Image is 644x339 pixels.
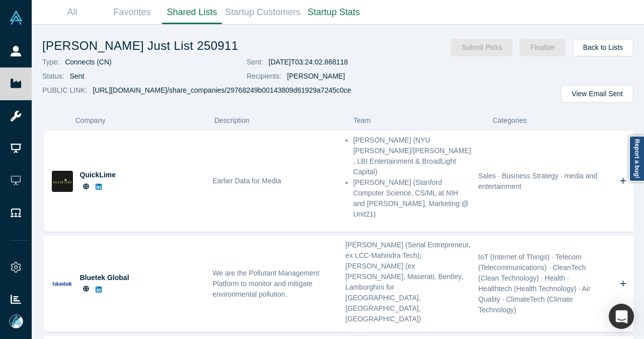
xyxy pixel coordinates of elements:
img: Alchemist Vault Logo [9,11,23,25]
p: Connects (CN) [42,57,247,67]
div: IoT (Internet of Things) · Telecom (Telecommunications) · CleanTech (Clean Technology) · Health ·... [475,236,608,331]
div: Sales · Business Strategy · media and entertainment [475,131,608,231]
p: [PERSON_NAME] [247,71,451,82]
img: Mia Scott's Account [9,314,23,328]
img: Bluetek Global [52,273,73,294]
button: Submit Picks [451,39,513,56]
div: QuickLime [80,170,206,180]
a: Favorites [102,1,162,24]
button: View Email Sent [561,85,633,103]
button: Bookmark [608,131,639,231]
div: Team [354,110,493,131]
a: All [42,1,102,24]
div: Categories [493,110,632,131]
button: Bookmark [608,236,639,331]
i: Status: [42,72,64,80]
p: [DATE]T03:24:02.868118 [247,57,451,67]
div: Description [214,110,354,131]
li: [PERSON_NAME] (NYU [PERSON_NAME]/[PERSON_NAME], LBI Entertainment & BroadLight Capital) [353,135,471,177]
i: PUBLIC LINK: [42,86,87,94]
div: Earlier Data for Media [209,131,342,231]
p: [URL][DOMAIN_NAME] /share_companies/ 29768249b00143809d61929a7245c0ce [42,85,451,96]
a: Shared Lists [162,1,222,24]
h1: [PERSON_NAME] Just List 250911 [42,39,451,53]
img: QuickLime [52,171,73,192]
a: Startup Stats [304,1,364,24]
a: Startup Customers [222,1,304,24]
button: Finalize [520,39,565,56]
i: Type: [42,58,59,66]
i: Sent: [247,58,263,66]
div: We are the Pollutant Management Platform to monitor and mitigate environmental pollution. [209,236,342,331]
div: Company [75,110,215,131]
p: Sent [42,71,247,82]
div: Bluetek Global [80,273,206,283]
p: [PERSON_NAME] (Serial Entrepreneur, ex LCC-Mahindra Tech); [PERSON_NAME] (ex [PERSON_NAME], Maser... [346,240,471,324]
a: Back to Lists [573,39,633,56]
li: [PERSON_NAME] (Stanford Computer Science, CS/ML at NIH and [PERSON_NAME], Marketing @ Unit21) [353,177,471,220]
i: Recipients: [247,72,281,80]
a: Report a bug! [629,135,644,182]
